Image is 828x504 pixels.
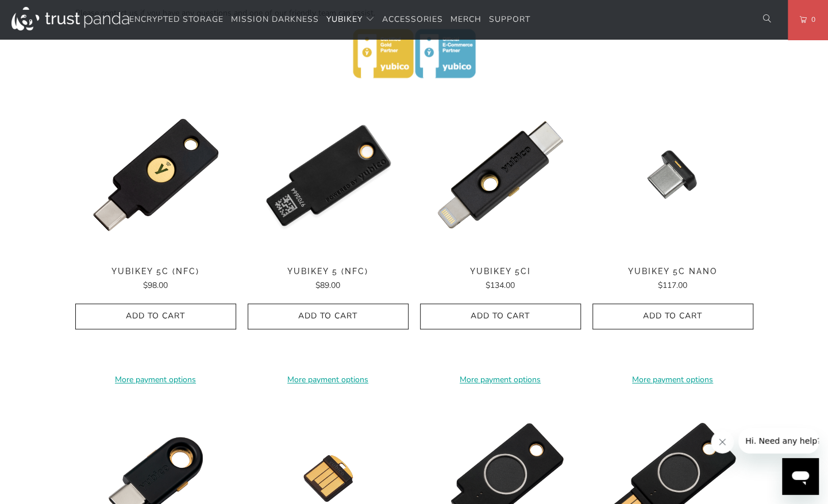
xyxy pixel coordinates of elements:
[75,94,236,255] a: YubiKey 5C (NFC) - Trust Panda YubiKey 5C (NFC) - Trust Panda
[129,6,530,33] nav: Translation missing: en.navigation.header.main_nav
[11,7,129,30] img: Trust Panda Australia
[382,6,443,33] a: Accessories
[592,303,753,329] button: Add to Cart
[326,6,375,33] summary: YubiKey
[248,303,409,329] button: Add to Cart
[592,267,753,292] a: YubiKey 5C Nano $117.00
[248,267,409,276] span: YubiKey 5 (NFC)
[807,13,816,26] span: 0
[248,94,409,255] img: YubiKey 5 (NFC) - Trust Panda
[87,311,224,321] span: Add to Cart
[420,303,581,329] button: Add to Cart
[592,94,753,255] img: YubiKey 5C Nano - Trust Panda
[450,6,482,33] a: Merch
[420,94,581,255] a: YubiKey 5Ci - Trust Panda YubiKey 5Ci - Trust Panda
[604,311,741,321] span: Add to Cart
[248,94,409,255] a: YubiKey 5 (NFC) - Trust Panda YubiKey 5 (NFC) - Trust Panda
[129,14,224,25] span: Encrypted Storage
[420,374,581,386] a: More payment options
[75,94,236,255] img: YubiKey 5C (NFC) - Trust Panda
[248,267,409,292] a: YubiKey 5 (NFC) $89.00
[129,6,224,33] a: Encrypted Storage
[450,14,482,25] span: Merch
[592,374,753,386] a: More payment options
[420,267,581,276] span: YubiKey 5Ci
[592,267,753,276] span: YubiKey 5C Nano
[260,311,396,321] span: Add to Cart
[75,303,236,329] button: Add to Cart
[489,6,530,33] a: Support
[75,374,236,386] a: More payment options
[231,6,319,33] a: Mission Darkness
[432,311,569,321] span: Add to Cart
[75,267,236,292] a: YubiKey 5C (NFC) $98.00
[7,8,83,17] span: Hi. Need any help?
[248,374,409,386] a: More payment options
[382,14,443,25] span: Accessories
[489,14,530,25] span: Support
[658,280,687,291] span: $117.00
[75,267,236,276] span: YubiKey 5C (NFC)
[711,430,734,453] iframe: Close message
[326,14,363,25] span: YubiKey
[143,280,168,291] span: $98.00
[231,14,319,25] span: Mission Darkness
[420,267,581,292] a: YubiKey 5Ci $134.00
[738,428,819,453] iframe: Message from company
[315,280,340,291] span: $89.00
[486,280,515,291] span: $134.00
[782,458,819,495] iframe: Button to launch messaging window
[420,94,581,255] img: YubiKey 5Ci - Trust Panda
[592,94,753,255] a: YubiKey 5C Nano - Trust Panda YubiKey 5C Nano - Trust Panda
